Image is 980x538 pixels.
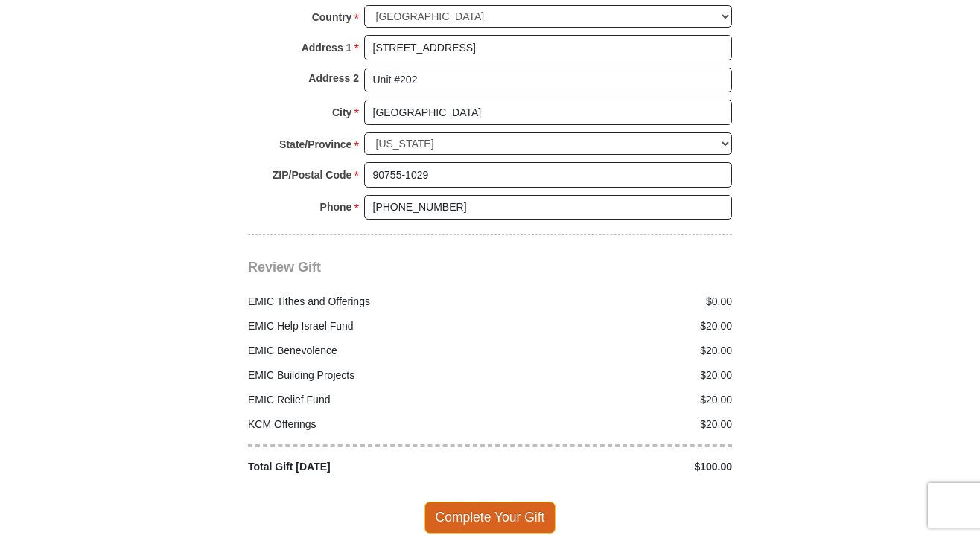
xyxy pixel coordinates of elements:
div: $20.00 [490,343,740,359]
div: KCM Offerings [241,417,491,432]
div: Total Gift [DATE] [241,459,491,475]
div: $0.00 [490,294,740,310]
strong: ZIP/Postal Code [273,164,352,185]
strong: Country [312,7,352,28]
strong: City [332,102,351,123]
strong: State/Province [279,134,351,155]
div: EMIC Tithes and Offerings [241,294,491,310]
div: $100.00 [490,459,740,475]
strong: Address 1 [302,37,352,58]
div: EMIC Building Projects [241,368,491,383]
span: Complete Your Gift [424,502,556,533]
div: $20.00 [490,417,740,432]
div: $20.00 [490,368,740,383]
div: $20.00 [490,318,740,334]
div: EMIC Help Israel Fund [241,318,491,334]
strong: Phone [320,196,352,217]
div: EMIC Relief Fund [241,392,491,408]
span: Review Gift [248,260,321,275]
div: EMIC Benevolence [241,343,491,359]
strong: Address 2 [308,68,359,89]
div: $20.00 [490,392,740,408]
